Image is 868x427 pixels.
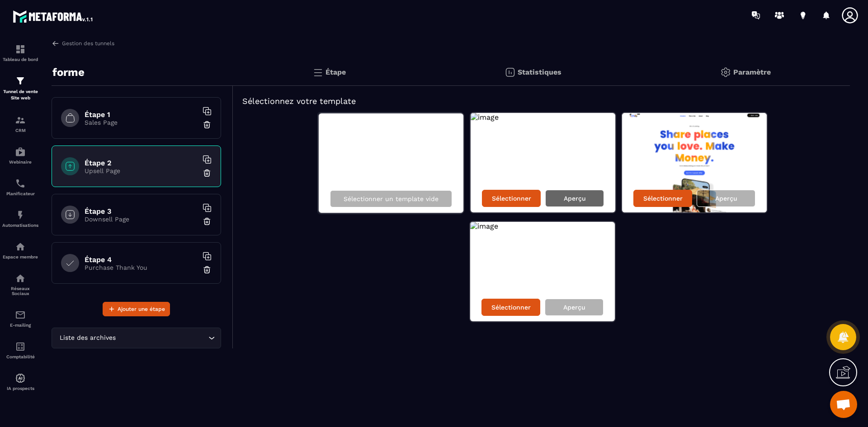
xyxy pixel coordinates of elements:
[52,39,114,47] a: Gestion des tunnels
[2,235,38,266] a: automationsautomationsEspace membre
[312,67,323,78] img: bars.0d591741.svg
[15,75,26,86] img: formation
[2,89,38,101] p: Tunnel de vente Site web
[203,169,212,178] img: trash
[15,341,26,352] img: accountant
[57,333,118,343] span: Liste des archives
[505,67,515,78] img: stats.20deebd0.svg
[720,67,731,78] img: setting-gr.5f69749f.svg
[2,69,38,108] a: formationformationTunnel de vente Site web
[52,39,60,47] img: arrow
[2,354,38,359] p: Comptabilité
[564,195,586,202] p: Aperçu
[52,328,221,348] div: Search for option
[15,310,26,320] img: email
[2,254,38,259] p: Espace membre
[643,195,683,202] p: Sélectionner
[118,305,165,314] span: Ajouter une étape
[15,115,26,126] img: formation
[15,241,26,252] img: automations
[85,159,198,167] h6: Étape 2
[118,333,206,343] input: Search for option
[2,386,38,391] p: IA prospects
[52,63,85,81] p: forme
[85,119,198,126] p: Sales Page
[15,273,26,284] img: social-network
[2,286,38,296] p: Réseaux Sociaux
[85,167,198,174] p: Upsell Page
[325,68,346,76] p: Étape
[471,113,499,122] img: image
[2,37,38,69] a: formationformationTableau de bord
[830,391,857,418] div: Ouvrir le chat
[15,44,26,55] img: formation
[85,110,198,119] h6: Étape 1
[85,255,198,264] h6: Étape 4
[242,95,841,108] h5: Sélectionnez votre template
[491,304,531,311] p: Sélectionner
[2,160,38,164] p: Webinaire
[2,203,38,235] a: automationsautomationsAutomatisations
[622,113,767,212] img: image
[85,264,198,271] p: Purchase Thank You
[103,302,170,316] button: Ajouter une étape
[15,178,26,189] img: scheduler
[203,120,212,129] img: trash
[15,146,26,157] img: automations
[203,217,212,226] img: trash
[2,140,38,171] a: automationsautomationsWebinaire
[203,265,212,274] img: trash
[470,222,498,230] img: image
[2,57,38,62] p: Tableau de bord
[2,128,38,133] p: CRM
[2,223,38,228] p: Automatisations
[2,323,38,328] p: E-mailing
[518,68,561,76] p: Statistiques
[2,108,38,140] a: formationformationCRM
[563,304,585,311] p: Aperçu
[15,210,26,221] img: automations
[85,216,198,223] p: Downsell Page
[2,266,38,303] a: social-networksocial-networkRéseaux Sociaux
[715,195,737,202] p: Aperçu
[2,303,38,334] a: emailemailE-mailing
[2,191,38,196] p: Planificateur
[2,171,38,203] a: schedulerschedulerPlanificateur
[13,8,94,24] img: logo
[733,68,771,76] p: Paramètre
[492,195,531,202] p: Sélectionner
[2,334,38,366] a: accountantaccountantComptabilité
[344,195,439,202] p: Sélectionner un template vide
[15,373,26,384] img: automations
[85,207,198,216] h6: Étape 3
